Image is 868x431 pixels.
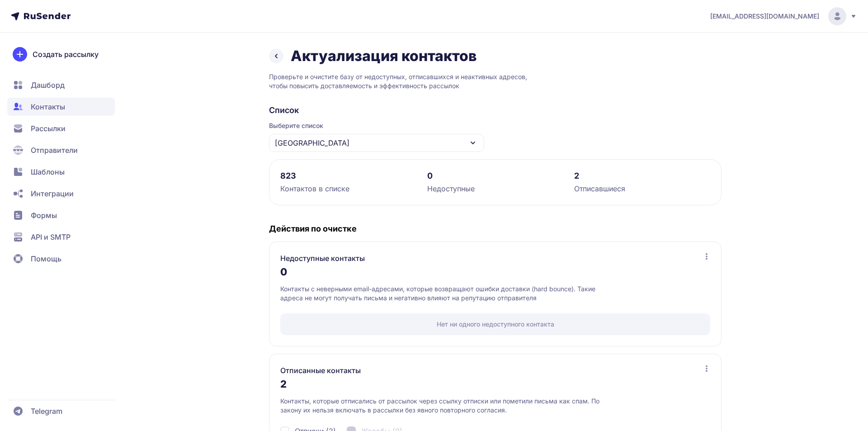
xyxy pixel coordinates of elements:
[31,406,62,417] span: Telegram
[280,253,365,264] h3: Недоступные контакты
[269,121,484,130] span: Выберите список
[275,137,349,148] span: [GEOGRAPHIC_DATA]
[31,145,78,156] span: Отправители
[280,264,710,284] div: 0
[291,47,477,65] h1: Актуализация контактов
[33,49,99,60] span: Создать рассылку
[280,284,617,303] p: Контакты с неверными email-адресами, которые возвращают ошибки доставки (hard bounce). Такие адре...
[31,166,65,177] span: Шаблоны
[31,123,66,134] span: Рассылки
[710,12,819,21] span: [EMAIL_ADDRESS][DOMAIN_NAME]
[427,183,563,194] div: Недоступные
[31,253,61,264] span: Помощь
[7,402,115,420] a: Telegram
[31,101,65,112] span: Контакты
[574,183,710,194] div: Отписавшиеся
[269,223,722,234] h4: Действия по очистке
[280,397,617,415] p: Контакты, которые отписались от рассылок через ссылку отписки или пометили письма как спам. По за...
[280,183,416,194] div: Контактов в списке
[280,376,710,397] div: 2
[280,171,416,181] div: 823
[280,365,361,376] h3: Отписанные контакты
[31,232,71,242] span: API и SMTP
[269,72,722,90] p: Проверьте и очистите базу от недоступных, отписавшихся и неактивных адресов, чтобы повысить доста...
[280,313,710,335] div: Нет ни одного недоступного контакта
[31,210,57,221] span: Формы
[269,105,722,116] h2: Список
[31,80,65,90] span: Дашборд
[427,171,563,181] div: 0
[31,188,74,199] span: Интеграции
[574,171,710,181] div: 2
